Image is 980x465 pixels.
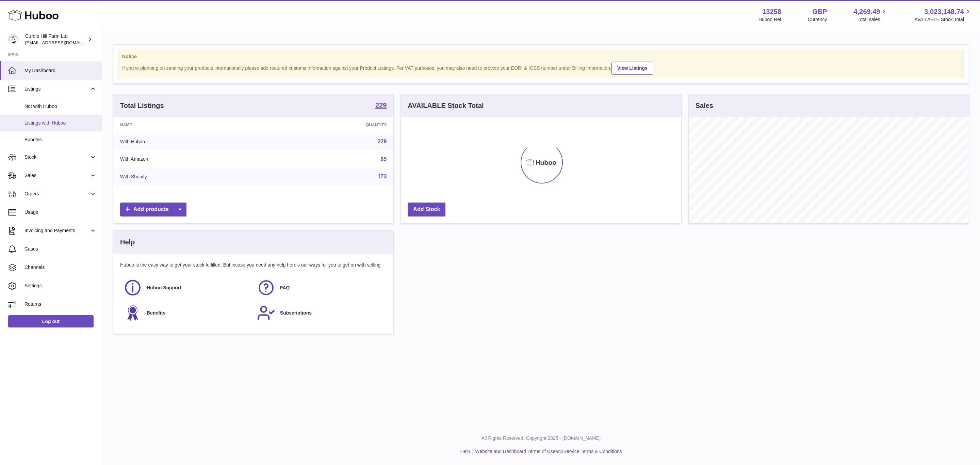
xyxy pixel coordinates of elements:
a: Website and Dashboard Terms of Use [475,449,555,454]
a: 229 [378,139,387,144]
span: Listings [24,86,89,92]
td: With Amazon [113,150,267,168]
td: With Huboo [113,133,267,150]
span: Stock [24,154,89,160]
span: AVAILABLE Stock Total [914,16,972,23]
span: Huboo Support [147,285,181,291]
strong: Notice [122,53,960,60]
th: Quantity [267,117,394,133]
a: Help [460,449,470,454]
h3: AVAILABLE Stock Total [408,101,484,110]
div: If you're planning on sending your products internationally please add required customs informati... [122,61,960,75]
span: Not with Huboo [24,103,97,110]
span: Subscriptions [280,310,312,316]
li: and [473,448,622,455]
a: 3,023,148.74 AVAILABLE Stock Total [914,7,972,23]
a: FAQ [257,278,383,297]
span: [EMAIL_ADDRESS][DOMAIN_NAME] [25,40,100,45]
a: 173 [378,174,387,179]
a: 229 [375,102,387,110]
a: Benefits [124,304,250,322]
a: 65 [381,156,387,162]
div: Currency [808,16,827,23]
span: Bundles [24,137,97,143]
span: My Dashboard [24,67,97,74]
span: Sales [24,172,89,179]
a: Subscriptions [257,304,383,322]
a: Log out [8,315,94,327]
a: Add products [120,203,186,217]
img: internalAdmin-13258@internal.huboo.com [8,34,18,45]
th: Name [113,117,267,133]
span: Listings with Huboo [24,120,97,126]
h3: Help [120,238,135,247]
a: Huboo Support [124,278,250,297]
span: 4,269.49 [854,7,880,16]
h3: Sales [696,101,713,110]
strong: 229 [375,102,387,109]
h3: Total Listings [120,101,164,110]
span: Benefits [147,310,165,316]
span: Usage [24,209,97,215]
span: Returns [24,301,97,307]
span: 3,023,148.74 [924,7,964,16]
span: Total sales [857,16,888,23]
a: Add Stock [408,203,445,217]
p: Huboo is the easy way to get your stock fulfilled. But incase you need any help here's our ways f... [120,262,387,268]
span: Settings [24,283,97,289]
strong: 13258 [762,7,781,16]
a: Service Terms & Conditions [563,449,622,454]
span: Channels [24,264,97,271]
span: Cases [24,246,97,252]
span: Invoicing and Payments [24,227,89,234]
div: Huboo Ref [758,16,781,23]
span: FAQ [280,285,290,291]
p: All Rights Reserved. Copyright 2025 - [DOMAIN_NAME] [108,435,975,442]
td: With Shopify [113,168,267,186]
a: 4,269.49 Total sales [854,7,888,23]
strong: GBP [812,7,827,16]
span: Orders [24,191,89,197]
div: Curdle Hill Farm Ltd [25,33,86,46]
a: View Listings [611,62,653,75]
